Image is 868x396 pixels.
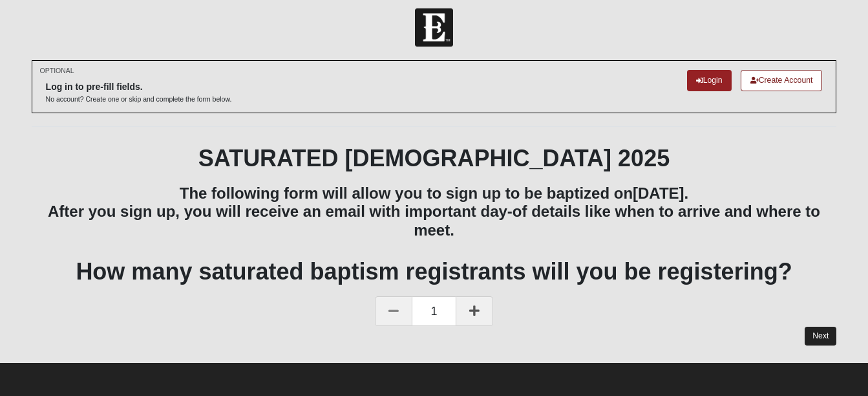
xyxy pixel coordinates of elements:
[32,184,837,240] h3: The following form will allow you to sign up to be baptized on After you sign up, you will receiv...
[687,70,732,91] a: Login
[40,66,74,76] small: OPTIONAL
[32,144,837,172] h1: SATURATED [DEMOGRAPHIC_DATA] 2025
[741,70,823,91] a: Create Account
[46,82,232,93] h6: Log in to pre-fill fields.
[46,94,232,104] p: No account? Create one or skip and complete the form below.
[415,8,453,47] img: Church of Eleven22 Logo
[805,327,836,346] a: Next
[633,184,688,202] b: [DATE].
[412,296,455,326] span: 1
[32,258,837,285] h1: How many saturated baptism registrants will you be registering?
